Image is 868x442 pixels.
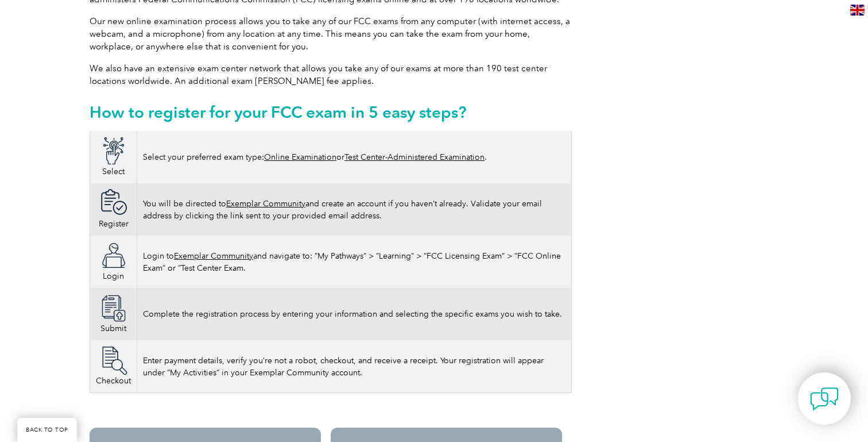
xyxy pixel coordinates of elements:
[137,236,572,288] td: Login to and navigate to: “My Pathways” > “Learning” > “FCC Licensing Exam” > “FCC Online Exam” o...
[137,131,572,183] td: Select your preferred exam type: or .
[90,103,572,121] h2: How to register for your FCC exam in 5 easy steps?
[850,5,865,16] img: en
[90,236,137,288] td: Login
[226,199,305,209] a: Exemplar Community
[90,340,137,393] td: Checkout
[137,288,572,340] td: Complete the registration process by entering your information and selecting the specific exams y...
[90,183,137,236] td: Register
[90,288,137,340] td: Submit
[174,251,253,261] a: Exemplar Community
[137,183,572,236] td: You will be directed to and create an account if you haven’t already. Validate your email address...
[90,131,137,183] td: Select
[90,62,572,87] p: We also have an extensive exam center network that allows you take any of our exams at more than ...
[344,152,485,162] a: Test Center-Administered Examination
[90,15,572,53] p: Our new online examination process allows you to take any of our FCC exams from any computer (wit...
[17,418,77,442] a: BACK TO TOP
[810,385,839,413] img: contact-chat.png
[137,340,572,393] td: Enter payment details, verify you’re not a robot, checkout, and receive a receipt. Your registrat...
[264,152,336,162] a: Online Examination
